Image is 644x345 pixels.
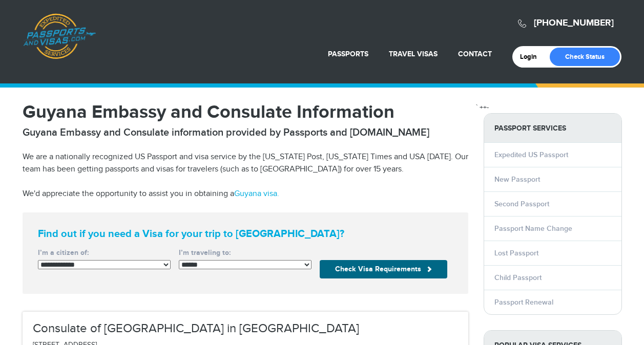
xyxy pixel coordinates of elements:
[458,50,492,58] a: Contact
[328,50,368,58] a: Passports
[494,298,553,307] a: Passport Renewal
[484,114,621,143] strong: PASSPORT SERVICES
[38,228,453,240] strong: Find out if you need a Visa for your trip to [GEOGRAPHIC_DATA]?
[520,53,544,61] a: Login
[320,260,447,278] button: Check Visa Requirements
[234,189,279,199] a: Guyana visa.
[33,322,458,335] h3: Consulate of [GEOGRAPHIC_DATA] in [GEOGRAPHIC_DATA]
[179,248,311,258] label: I’m traveling to:
[494,249,538,257] a: Lost Passport
[23,13,96,59] a: Passports & [DOMAIN_NAME]
[494,150,568,159] a: Expedited US Passport
[494,175,540,184] a: New Passport
[23,188,468,200] p: We'd appreciate the opportunity to assist you in obtaining a
[494,224,572,233] a: Passport Name Change
[23,151,468,176] p: We are a nationally recognized US Passport and visa service by the [US_STATE] Post, [US_STATE] Ti...
[494,273,542,282] a: Child Passport
[494,200,549,208] a: Second Passport
[389,50,438,58] a: Travel Visas
[534,17,614,29] a: [PHONE_NUMBER]
[23,126,468,139] h2: Guyana Embassy and Consulate information provided by Passports and [DOMAIN_NAME]
[38,248,171,258] label: I’m a citizen of:
[23,103,468,121] h1: Guyana Embassy and Consulate Information
[550,48,620,66] a: Check Status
